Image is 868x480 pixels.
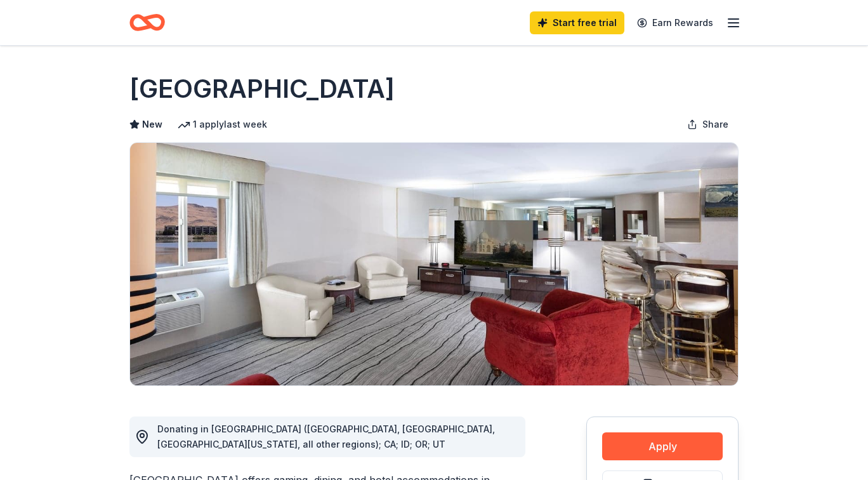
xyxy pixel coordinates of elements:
span: Donating in [GEOGRAPHIC_DATA] ([GEOGRAPHIC_DATA], [GEOGRAPHIC_DATA], [GEOGRAPHIC_DATA][US_STATE],... [157,423,495,450]
a: Earn Rewards [629,11,721,34]
h1: [GEOGRAPHIC_DATA] [129,71,395,107]
button: Share [677,112,739,137]
a: Home [129,8,165,37]
img: Image for Western Village Inn and Casino [130,143,738,385]
span: New [142,117,162,132]
div: 1 apply last week [178,117,267,132]
span: Share [702,117,728,132]
button: Apply [602,432,723,460]
a: Start free trial [530,11,624,34]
